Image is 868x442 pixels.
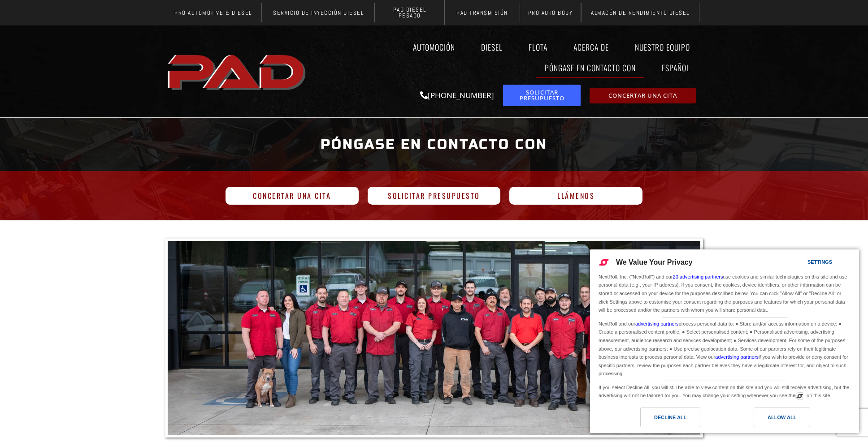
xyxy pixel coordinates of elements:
[807,257,832,267] div: Settings
[768,412,796,422] div: Allow All
[456,10,508,16] span: PAD Transmisión
[635,321,679,326] a: advertising partners
[169,128,699,161] h1: Póngase en contacto con
[673,274,723,279] a: 20 advertising partners
[581,3,699,22] a: diesel performance warehouse online store website
[536,57,644,78] a: Póngase en contacto con
[725,408,854,432] a: Allow All
[520,37,556,57] a: Flota
[653,57,703,78] a: Español
[512,90,571,101] span: Solicitar presupuesto
[528,10,573,16] span: Pro Auto Body
[368,187,501,205] a: Solicitar presupuesto
[715,354,759,360] a: advertising partners
[273,10,364,16] span: Servicio de inyección diesel
[262,3,375,22] a: diesel fuel injection service website
[591,10,690,16] span: Almacén de Rendimiento Diesel
[226,187,359,205] a: Concertar una cita
[388,192,480,199] span: Solicitar presupuesto
[168,241,700,435] img: Un grupo de 20 personas con uniformes rojos y un perro permanecen de pie frente a un edificio con...
[473,37,511,57] a: Diesel
[420,90,494,100] a: [PHONE_NUMBER]
[520,3,581,22] a: pro auto body website
[253,192,331,199] span: Concertar una cita
[382,7,438,18] span: PAD Diesel pesado
[503,85,581,106] a: request a service or repair quote
[654,412,686,422] div: Decline All
[597,381,852,401] div: If you select Decline All, you will still be able to view content on this site and you will still...
[509,187,642,205] a: Llámenos
[616,258,693,266] span: We Value Your Privacy
[608,93,677,99] span: Concertar una cita
[165,47,310,96] img: La imagen muestra la palabra &quot;PAD&quot; en letras mayúsculas, rojas y en negrita, con un lig...
[557,192,595,199] span: Llámenos
[165,47,310,96] a: pro automotive and diesel home page
[174,10,252,16] span: Pro Automotive & Diesel
[445,3,520,22] a: pad transmission website
[626,37,699,57] a: Nuestro equipo
[792,255,813,271] a: Settings
[595,408,725,432] a: Decline All
[597,318,852,379] div: NextRoll and our process personal data to: ● Store and/or access information on a device; ● Creat...
[565,37,617,57] a: Acerca de
[597,272,852,315] div: NextRoll, Inc. ("NextRoll") and our use cookies and similar technologies on this site and use per...
[590,88,696,103] a: schedule repair or service appointment
[404,37,464,57] a: Automoción
[310,37,703,78] nav: Menu
[165,3,262,22] a: home page of this website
